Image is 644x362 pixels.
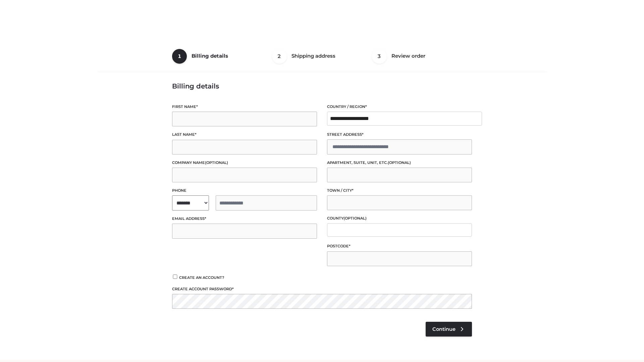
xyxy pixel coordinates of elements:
a: Continue [426,322,472,337]
input: Create an account? [172,275,178,279]
span: (optional) [388,160,411,165]
label: Create account password [172,286,472,292]
span: Review order [391,53,425,59]
span: 1 [172,49,187,64]
label: Company name [172,160,317,166]
label: Country / Region [327,104,472,110]
label: Email address [172,216,317,222]
span: Billing details [192,53,228,59]
label: Postcode [327,243,472,249]
span: 3 [372,49,387,64]
span: (optional) [343,216,367,221]
span: Continue [432,326,455,332]
label: County [327,215,472,222]
label: Town / City [327,187,472,194]
span: 2 [272,49,287,64]
span: Shipping address [291,53,335,59]
label: Phone [172,187,317,194]
label: Last name [172,131,317,138]
label: First name [172,104,317,110]
h3: Billing details [172,82,472,90]
span: (optional) [205,160,228,165]
label: Apartment, suite, unit, etc. [327,160,472,166]
label: Street address [327,131,472,138]
span: Create an account? [179,275,224,280]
